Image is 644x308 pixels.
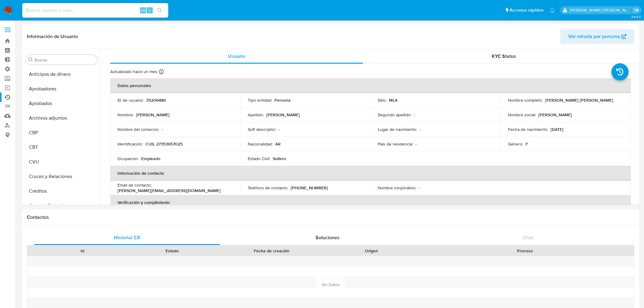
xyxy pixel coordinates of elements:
p: Apellido : [248,112,264,117]
p: Sitio : [378,97,387,103]
p: Soft descriptor : [248,127,276,132]
span: Accesos rápidos [509,7,544,13]
p: Persona [275,97,291,103]
p: ID de usuario : [117,97,144,103]
p: Lugar de nacimiento : [378,127,417,132]
button: Cruces y Relaciones [23,169,100,184]
p: AR [275,141,281,147]
button: Ver mirada por persona [560,29,634,44]
h1: Información de Usuario [27,33,78,40]
input: Buscar usuario o caso... [22,6,168,14]
button: Créditos [23,184,100,198]
p: Tipo entidad : [248,97,272,103]
div: Proceso [420,248,630,254]
p: F [526,141,528,147]
p: [PERSON_NAME] [PERSON_NAME] [545,97,613,103]
th: Verificación y cumplimiento [110,195,631,210]
p: Actualizado hace un mes [110,69,157,75]
div: Origen [331,248,412,254]
p: Nombre social : [508,112,536,117]
p: Nombre del comercio : [117,127,159,132]
p: [PERSON_NAME] [538,112,572,117]
p: País de residencia : [378,141,413,147]
button: Anticipos de dinero [23,67,100,82]
p: Empleado [141,156,160,161]
p: [PERSON_NAME][EMAIL_ADDRESS][DOMAIN_NAME] [117,188,221,193]
p: Estado Civil : [248,156,270,161]
p: - [279,127,280,132]
p: Email de contacto : [117,182,152,188]
button: CBP [23,125,100,140]
input: Buscar [34,57,95,63]
p: Teléfono de contacto : [248,185,288,191]
p: Nombre corporativo : [378,185,416,191]
button: search-icon [153,6,166,15]
p: - [415,141,417,147]
p: Nacionalidad : [248,141,273,147]
p: Nombre completo : [508,97,543,103]
p: 35206480 [146,97,166,103]
button: CBT [23,140,100,155]
p: mercedes.medrano@mercadolibre.com [570,7,631,13]
button: Buscar [28,57,33,62]
p: [PERSON_NAME] [136,112,170,117]
div: Id [42,248,123,254]
button: CVU [23,155,100,169]
p: Fecha de nacimiento : [508,127,548,132]
span: Chat [523,234,533,241]
button: Aprobadores [23,82,100,96]
th: Datos personales [110,78,631,93]
button: Cuentas Bancarias [23,198,100,213]
p: [DATE] [551,127,563,132]
p: Nombre : [117,112,134,117]
p: [PERSON_NAME] [266,112,300,117]
span: Historial CX [114,234,140,241]
a: Notificaciones [550,8,555,13]
p: Soltero [273,156,286,161]
span: KYC Status [492,53,516,60]
span: Usuario [228,53,245,60]
p: - [162,127,163,132]
p: - [419,127,421,132]
div: Estado [131,248,212,254]
div: Fecha de creación [221,248,322,254]
p: CUIL 27353657025 [145,141,183,147]
th: Información de contacto [110,166,631,180]
button: Aprobados [23,96,100,111]
p: Identificación : [117,141,143,147]
p: [PHONE_NUMBER] [291,185,328,191]
p: Género : [508,141,523,147]
p: Ocupación : [117,156,139,161]
span: Soluciones [316,234,340,241]
button: Archivos adjuntos [23,111,100,125]
h1: Contactos [27,214,634,220]
span: s [149,7,151,13]
p: - [419,185,420,191]
p: MLA [389,97,397,103]
span: Alt [141,7,145,13]
span: Ver mirada por persona [568,29,620,44]
p: - [414,112,415,117]
a: Salir [633,7,639,13]
p: Segundo apellido : [378,112,411,117]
